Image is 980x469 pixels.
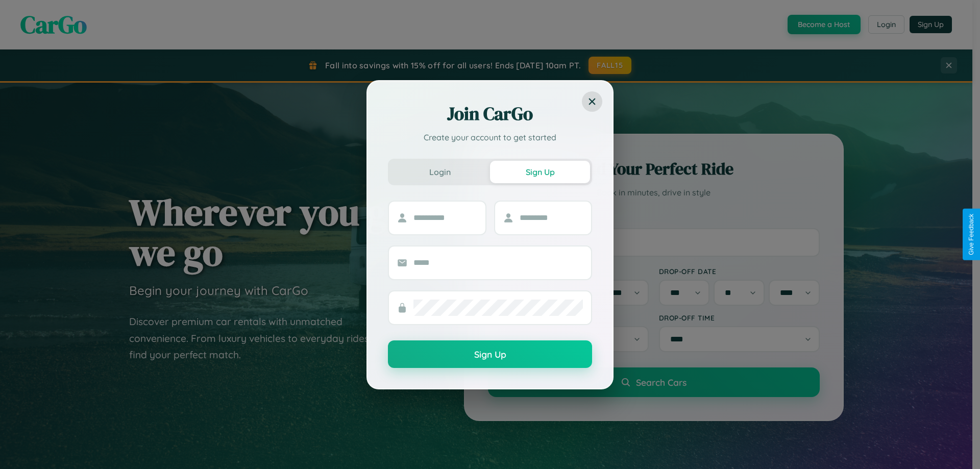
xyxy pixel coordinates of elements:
[388,340,592,368] button: Sign Up
[388,131,592,143] p: Create your account to get started
[388,102,592,126] h2: Join CarGo
[968,214,975,255] div: Give Feedback
[490,161,590,183] button: Sign Up
[390,161,490,183] button: Login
